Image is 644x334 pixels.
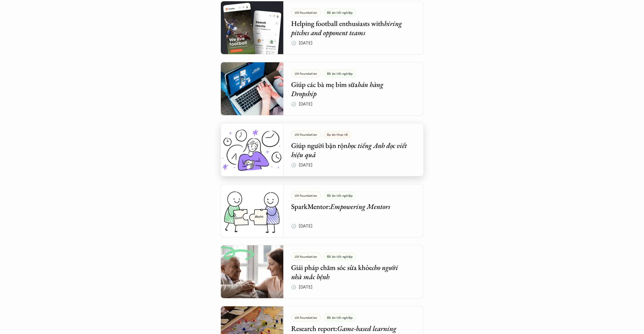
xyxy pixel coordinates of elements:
a: UX FoundationĐồ án tốt nghiệpGiúp các bà mẹ bỉm sữabán hàng Dropship🕔 [DATE] [221,62,424,115]
a: UX FoundationĐồ án tốt nghiệpHelping football enthusiasts withhiring pitches and opponent teams🕔 ... [221,1,424,54]
a: UX FoundationĐồ án tốt nghiệpSparkMentor:Empowering Mentors🕔 [DATE] [221,184,424,237]
a: UX FoundationĐồ án tốt nghiệpGiái pháp chăm sóc sửa khỏecho người nhà mắc bệnh🕔 [DATE] [221,245,424,298]
a: UX FoundationDự án thực tếGiúp người bận rộnhọc tiếng Anh đọc viết hiệu quả🕔 [DATE] [221,123,424,176]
